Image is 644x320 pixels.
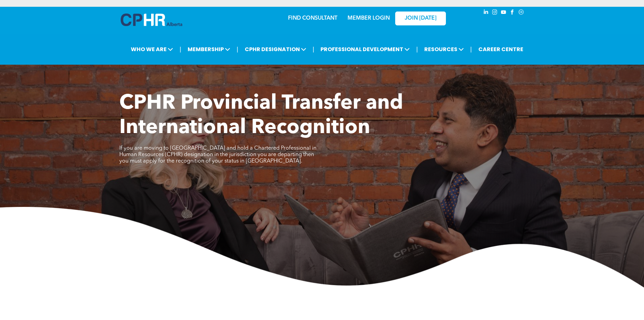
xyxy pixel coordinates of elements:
a: linkedin [482,8,490,18]
span: JOIN [DATE] [405,15,436,22]
li: | [416,42,418,56]
li: | [313,42,314,56]
a: youtube [500,8,507,18]
span: WHO WE ARE [129,43,175,56]
span: PROFESSIONAL DEVELOPMENT [318,43,412,56]
a: FIND CONSULTANT [288,16,337,21]
span: CPHR DESIGNATION [243,43,308,56]
a: CAREER CENTRE [476,43,525,56]
a: instagram [491,8,499,18]
a: MEMBER LOGIN [348,16,390,21]
li: | [237,42,238,56]
span: CPHR Provincial Transfer and International Recognition [119,93,403,138]
span: RESOURCES [422,43,466,56]
img: A blue and white logo for cp alberta [121,14,182,26]
li: | [470,42,472,56]
span: If you are moving to [GEOGRAPHIC_DATA] and hold a Chartered Professional in Human Resources (CPHR... [119,146,316,164]
a: JOIN [DATE] [395,12,446,25]
li: | [180,42,181,56]
a: facebook [509,8,516,18]
span: MEMBERSHIP [186,43,232,56]
a: Social network [518,8,525,18]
